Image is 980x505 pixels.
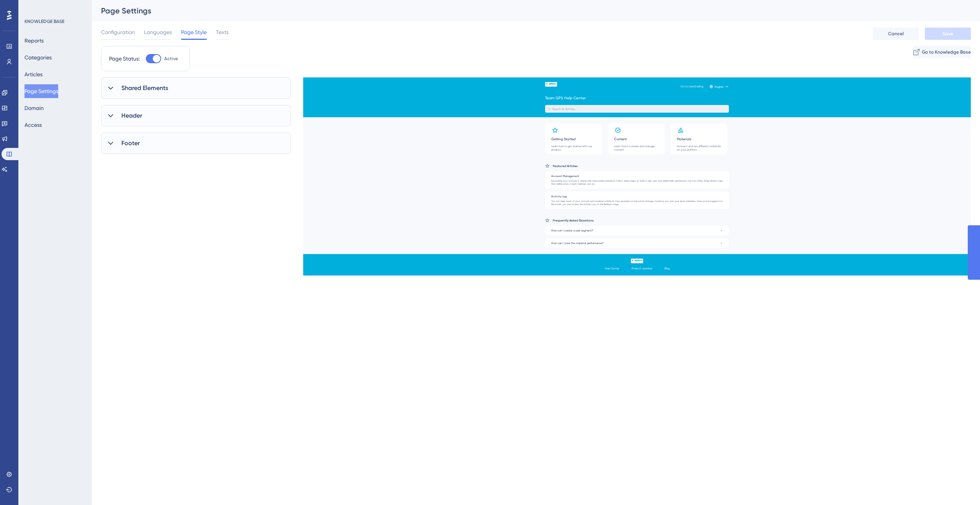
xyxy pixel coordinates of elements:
span: Save [942,31,953,37]
span: Languages [144,28,172,37]
div: Page Status: [109,54,140,63]
span: Go to Knowledge Base [922,49,971,55]
button: Go to Knowledge Base [913,46,971,58]
button: Access [24,118,42,132]
iframe: UserGuiding AI Assistant Launcher [948,475,971,498]
button: Page Settings [24,84,58,98]
div: Page Settings [101,5,952,16]
span: Active [164,56,178,62]
button: Cancel [873,28,919,40]
button: Reports [24,34,44,48]
span: Shared Elements [121,84,168,93]
span: Page Style [181,28,207,37]
span: Cancel [888,31,904,37]
span: Header [121,111,142,120]
button: Domain [24,101,44,115]
button: Save [925,28,971,40]
span: Configuration [101,28,135,37]
span: Footer [121,139,140,148]
div: KNOWLEDGE BASE [24,18,64,25]
span: Texts [216,28,229,37]
button: Categories [24,51,52,64]
button: Articles [24,67,42,81]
